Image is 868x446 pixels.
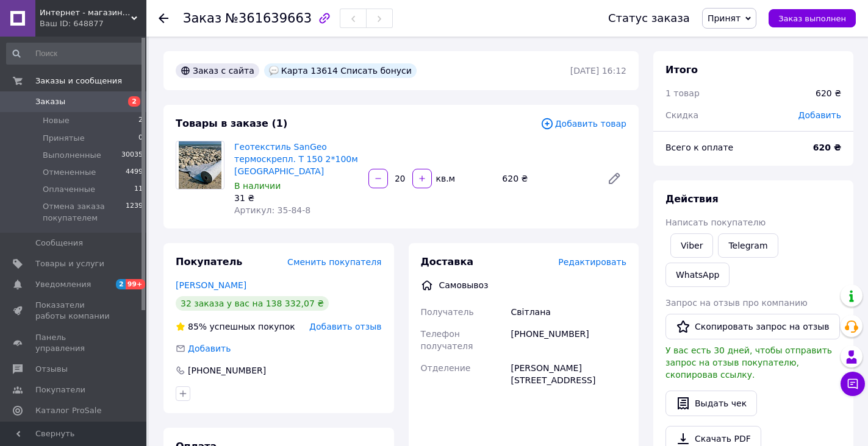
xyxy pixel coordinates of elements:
[665,263,730,287] a: WhatsApp
[497,170,597,187] div: 620 ₴
[608,12,690,24] div: Статус заказа
[769,9,856,27] button: Заказ выполнен
[176,256,242,267] span: Покупатель
[138,133,143,144] span: 0
[509,301,629,323] div: Світлана
[665,143,733,152] span: Всего к оплате
[718,233,778,258] a: Telegram
[43,133,85,144] span: Принятые
[421,329,473,351] span: Телефон получателя
[176,63,259,78] div: Заказ с сайта
[665,345,832,380] span: У вас есть 30 дней, чтобы отправить запрос на отзыв покупателю, скопировав ссылку.
[665,298,808,308] span: Запрос на отзыв про компанию
[234,181,281,191] span: В наличии
[126,279,146,289] span: 99+
[35,405,101,416] span: Каталог ProSale
[35,76,122,87] span: Заказы и сообщения
[841,372,865,396] button: Чат с покупателем
[35,384,85,395] span: Покупатели
[558,257,626,267] span: Редактировать
[269,66,279,76] img: :speech_balloon:
[40,7,131,18] span: Интернет - магазин строительных материалов "Будмаркет.com"
[670,233,713,258] a: Viber
[183,11,221,26] span: Заказ
[187,364,267,377] div: [PHONE_NUMBER]
[134,184,143,195] span: 11
[35,300,113,322] span: Показатели работы компании
[188,322,207,331] span: 85%
[509,357,629,391] div: [PERSON_NAME][STREET_ADDRESS]
[225,11,312,26] span: №361639663
[234,142,358,176] a: Геотекстиль SanGeo термоскрепл. Т 150 2*100м [GEOGRAPHIC_DATA]
[665,88,700,98] span: 1 товар
[433,172,457,185] div: кв.м
[128,96,140,107] span: 2
[176,118,287,129] span: Товары в заказе (1)
[35,279,91,290] span: Уведомления
[816,87,841,99] div: 620 ₴
[665,314,840,339] button: Скопировать запрос на отзыв
[159,12,168,24] div: Вернуться назад
[421,256,474,267] span: Доставка
[309,322,381,331] span: Добавить отзыв
[665,193,719,205] span: Действия
[43,184,95,195] span: Оплаченные
[421,307,474,317] span: Получатель
[176,280,246,290] a: [PERSON_NAME]
[665,391,757,416] button: Выдать чек
[176,320,295,333] div: успешных покупок
[35,258,104,269] span: Товары и услуги
[813,143,841,152] b: 620 ₴
[43,167,96,178] span: Отмененные
[665,218,766,227] span: Написать покупателю
[176,296,329,311] div: 32 заказа у вас на 138 332,07 ₴
[121,150,143,161] span: 30035
[509,323,629,357] div: [PHONE_NUMBER]
[35,238,83,249] span: Сообщения
[35,96,65,107] span: Заказы
[798,110,841,120] span: Добавить
[234,205,310,215] span: Артикул: 35-84-8
[35,332,113,354] span: Панель управления
[570,66,626,76] time: [DATE] 16:12
[43,201,126,223] span: Отмена заказа покупателем
[116,279,126,289] span: 2
[665,64,698,76] span: Итого
[602,166,626,191] a: Редактировать
[421,363,471,373] span: Отделение
[43,150,101,161] span: Выполненные
[778,14,846,23] span: Заказ выполнен
[287,257,381,267] span: Сменить покупателя
[436,279,492,291] div: Самовывоз
[6,43,144,65] input: Поиск
[40,18,146,29] div: Ваш ID: 648877
[126,167,143,178] span: 4499
[126,201,143,223] span: 1239
[188,344,231,353] span: Добавить
[234,192,359,204] div: 31 ₴
[138,115,143,126] span: 2
[264,63,417,78] div: Карта 13614 Списать бонуси
[540,117,626,130] span: Добавить товар
[665,110,698,120] span: Скидка
[43,115,70,126] span: Новые
[708,13,741,23] span: Принят
[35,364,68,375] span: Отзывы
[179,141,221,189] img: Геотекстиль SanGeo термоскрепл. Т 150 2*100м Турция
